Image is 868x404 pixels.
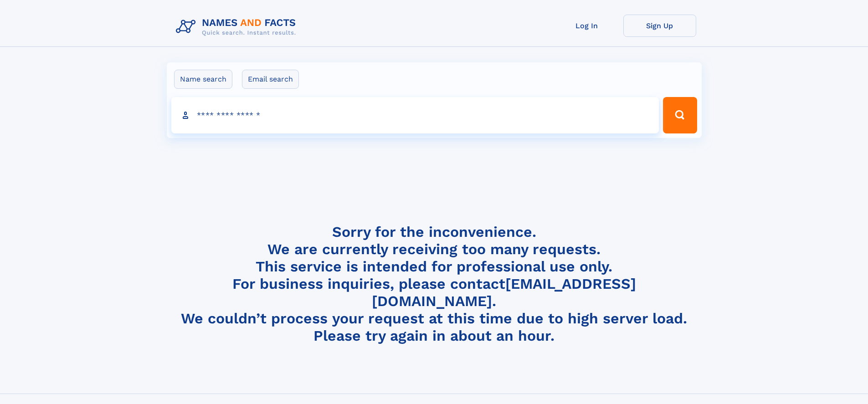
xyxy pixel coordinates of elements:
[372,275,636,310] a: [EMAIL_ADDRESS][DOMAIN_NAME]
[172,15,303,39] img: Logo Names and Facts
[174,70,232,89] label: Name search
[623,15,696,37] a: Sign Up
[172,223,696,345] h4: Sorry for the inconvenience. We are currently receiving too many requests. This service is intend...
[550,15,623,37] a: Log In
[242,70,299,89] label: Email search
[663,97,697,133] button: Search Button
[171,97,659,133] input: search input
